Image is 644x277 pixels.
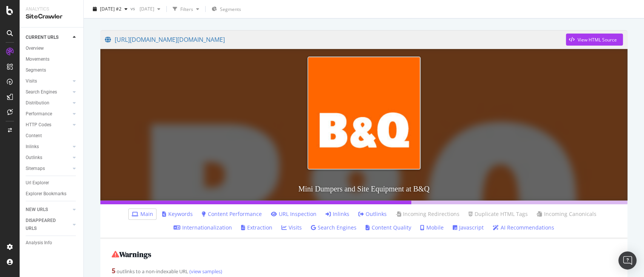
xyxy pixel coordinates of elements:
[26,190,78,198] a: Explorer Bookmarks
[420,224,444,231] a: Mobile
[326,210,349,218] a: Inlinks
[174,224,232,231] a: Internationalization
[26,179,49,187] div: Url Explorer
[241,224,272,231] a: Extraction
[132,210,153,218] a: Main
[26,110,71,118] a: Performance
[100,177,627,200] h3: Mini Dumpers and Site Equipment at B&Q
[618,251,636,269] div: Open Intercom Messenger
[100,6,121,12] span: 2025 Sep. 15th #2
[26,66,46,74] div: Segments
[311,224,357,231] a: Search Engines
[220,6,241,12] span: Segments
[26,206,48,214] div: NEW URLS
[26,34,58,41] div: CURRENT URLS
[26,6,77,12] div: Analytics
[26,55,78,63] a: Movements
[26,217,71,233] a: DISAPPEARED URLS
[26,55,49,63] div: Movements
[26,99,49,107] div: Distribution
[202,210,262,218] a: Content Performance
[396,210,460,218] a: Incoming Redirections
[26,99,71,107] a: Distribution
[112,250,616,259] h2: Warnings
[188,268,222,275] a: (view samples)
[137,6,154,12] span: 2025 Mar. 9th
[105,30,566,49] a: [URL][DOMAIN_NAME][DOMAIN_NAME]
[131,5,137,11] span: vs
[26,121,71,129] a: HTTP Codes
[281,224,302,231] a: Visits
[137,3,163,15] button: [DATE]
[26,77,37,85] div: Visits
[26,165,71,173] a: Sitemaps
[26,110,52,118] div: Performance
[26,217,64,233] div: DISAPPEARED URLS
[26,66,78,74] a: Segments
[566,34,623,46] button: View HTML Source
[26,12,77,21] div: SiteCrawler
[162,210,193,218] a: Keywords
[26,143,71,151] a: Inlinks
[469,210,528,218] a: Duplicate HTML Tags
[26,179,78,187] a: Url Explorer
[26,44,44,52] div: Overview
[26,154,71,162] a: Outlinks
[26,154,42,162] div: Outlinks
[453,224,484,231] a: Javascript
[271,210,317,218] a: URL Inspection
[366,224,411,231] a: Content Quality
[26,34,71,41] a: CURRENT URLS
[26,121,51,129] div: HTTP Codes
[90,3,131,15] button: [DATE] #2
[170,3,202,15] button: Filters
[578,37,617,43] div: View HTML Source
[307,57,421,170] img: Mini Dumpers and Site Equipment at B&Q
[26,88,71,96] a: Search Engines
[26,132,78,140] a: Content
[112,266,115,275] strong: 5
[26,88,57,96] div: Search Engines
[26,190,66,198] div: Explorer Bookmarks
[112,266,616,276] div: outlinks to a non-indexable URL
[26,239,52,247] div: Analysis Info
[26,77,71,85] a: Visits
[26,143,39,151] div: Inlinks
[358,210,387,218] a: Outlinks
[26,132,42,140] div: Content
[180,6,193,12] div: Filters
[26,165,45,173] div: Sitemaps
[26,239,78,247] a: Analysis Info
[26,44,78,52] a: Overview
[209,3,244,15] button: Segments
[493,224,554,231] a: AI Recommendations
[26,206,71,214] a: NEW URLS
[537,210,596,218] a: Incoming Canonicals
